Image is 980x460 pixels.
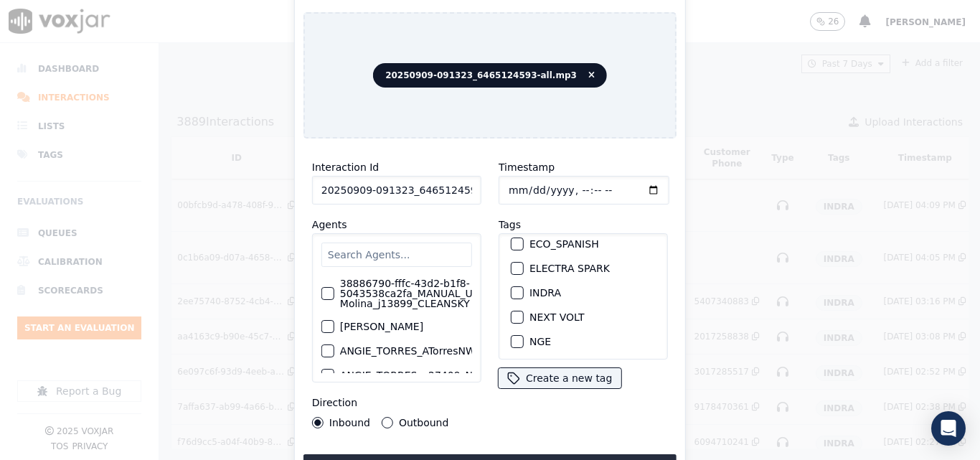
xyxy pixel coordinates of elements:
button: Create a new tag [499,368,621,388]
input: Search Agents... [321,243,472,267]
label: NGE [529,337,551,347]
input: reference id, file name, etc [312,176,481,205]
label: ELECTRA SPARK [529,263,610,273]
div: Open Intercom Messenger [931,411,966,446]
label: ANGIE_TORRES_a27409_NEXT_VOLT [340,370,522,380]
label: Timestamp [499,161,555,173]
label: NEXT VOLT [529,312,584,322]
label: INDRA [529,288,561,298]
label: ECO_SPANISH [529,239,599,249]
label: Tags [499,219,521,230]
label: Outbound [399,418,448,428]
label: 38886790-fffc-43d2-b1f8-5043538ca2fa_MANUAL_UPLOAD_Juliana Molina_j13899_CLEANSKY [340,278,545,309]
label: [PERSON_NAME] [340,321,423,332]
label: Direction [312,397,357,408]
label: ANGIE_TORRES_ATorresNWFG_SPARK [340,346,527,356]
label: Agents [312,219,347,230]
label: Interaction Id [312,161,379,173]
span: 20250909-091323_6465124593-all.mp3 [373,63,607,88]
label: Inbound [329,418,370,428]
